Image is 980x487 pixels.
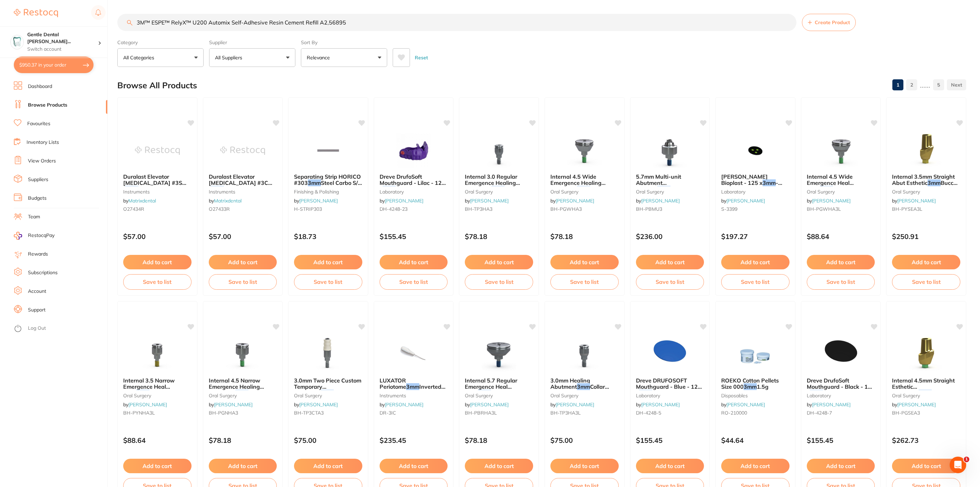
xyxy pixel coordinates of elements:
b: Duralast Elevator Luxation #3S (3mm) Straight Resin Handle [123,173,192,186]
p: $155.45 [636,436,704,444]
a: Budgets [28,195,47,202]
a: 2 [906,78,917,92]
a: [PERSON_NAME] [214,401,253,408]
img: Restocq Logo [14,9,58,17]
p: All Suppliers [215,54,245,61]
img: Internal 3.0 Regular Emergence Healing Abutment 3mm Height [477,133,521,168]
span: Collar [670,186,685,193]
button: Add to cart [636,255,704,269]
em: 3mm [577,383,590,390]
input: Search Products [117,14,796,31]
small: instruments [380,393,448,398]
img: Internal 4.5 Narrow Emergence Healing Abutment 3mm Height [220,337,265,372]
span: 1.5g [757,383,768,390]
b: Duralast Elevator Luxation #3C (3mm) Curved Resin Handle [209,173,277,186]
span: ROEKO Cotton Pellets Size 000 [721,377,779,390]
button: Add to cart [550,255,619,269]
span: by [465,198,509,204]
p: Switch account [27,46,98,53]
p: $235.45 [380,436,448,444]
p: $250.91 [892,232,960,240]
p: $88.64 [123,436,192,444]
em: 3mm [577,186,590,193]
em: 3mm [136,390,149,397]
p: $78.18 [465,436,533,444]
span: by [636,198,680,204]
span: BH-PGWHA3L [807,206,841,212]
span: RestocqPay [28,232,55,239]
span: O27434R [123,206,144,212]
span: , 10-Pack [823,390,848,397]
p: $75.00 [294,436,362,444]
small: oral surgery [209,393,277,398]
span: by [636,401,680,408]
em: 3mm [820,186,833,193]
span: [PERSON_NAME] Bioplast - 125 x [721,173,768,186]
a: Team [28,213,40,220]
em: 3mm [763,179,776,186]
p: $155.45 [807,436,875,444]
b: ROEKO Cotton Pellets Size 000 3mm 1.5g [721,377,790,390]
span: H-STRIP303 [294,206,322,212]
span: DH-4248-5 [636,410,661,416]
button: Add to cart [380,459,448,473]
span: Inverted Curved [380,383,445,396]
em: 3mm [406,383,419,390]
img: ROEKO Cotton Pellets Size 000 3mm 1.5g [733,337,778,372]
button: All Categories [117,48,204,67]
button: Save to list [294,274,362,289]
a: RestocqPay [14,232,55,240]
span: Duralast Elevator [MEDICAL_DATA] #3C ( [209,173,272,193]
em: 3mm [639,390,652,397]
button: Log Out [14,323,105,334]
label: Supplier [209,39,295,46]
button: Add to cart [721,255,790,269]
em: 3mm [125,186,138,193]
a: [PERSON_NAME] [128,401,167,408]
span: DR-3IC [380,410,396,416]
small: oral surgery [550,393,619,398]
p: $75.00 [550,436,619,444]
h2: Browse All Products [117,81,197,90]
span: by [550,401,594,408]
small: oral surgery [892,393,960,398]
img: Internal 4.5 Wide Emergence Healing Abutment 3mm Height [562,133,607,168]
p: $236.00 [636,232,704,240]
small: oral surgery [465,189,533,195]
p: $78.18 [550,232,619,240]
img: Internal 4.5mm Straight Esthetic Abutment 3mm Buccal [904,337,949,372]
b: Internal 3.5mm Straight Abut Esthetic 3mm Buccal Laser-Lok [892,173,960,186]
a: Browse Products [28,102,67,109]
a: Favourites [27,120,50,127]
span: Dreve DRUFOSOFT Mouthguard - Blue - 120 x [636,377,702,397]
span: by [123,401,167,408]
button: Add to cart [807,255,875,269]
a: Suppliers [28,176,48,183]
em: 3mm [383,186,396,193]
b: Dreve DrufoSoft Mouthguard - Lilac - 120 x 3mm, 10-Pack [380,173,448,186]
span: BH-PGWHA3 [550,206,582,212]
b: 3.0mm Healing Abutment 3mm Collar Laser-Lok [550,377,619,390]
button: Add to cart [209,459,277,473]
span: by [550,198,594,204]
em: 3mm [211,186,224,193]
span: by [294,401,338,408]
span: O27433R [209,206,230,212]
span: Internal 4.5 Wide Emergence Heal Abut [807,173,854,193]
img: Dreve DRUFOSOFT Mouthguard - Blue - 120 x 3mm, 10-Pack [647,337,692,372]
span: S-3399 [721,206,737,212]
p: $88.64 [807,232,875,240]
button: Add to cart [721,459,790,473]
a: [PERSON_NAME] [299,401,338,408]
a: Matrixdental [214,198,242,204]
a: Restocq Logo [14,5,58,21]
span: Height [590,186,608,193]
small: laboratory [380,189,448,195]
span: DH-4248-23 [380,206,408,212]
span: by [380,401,423,408]
b: Internal 5.7 Regular Emergence Heal Abut 3mm Collar Laser-Lok [465,377,533,390]
span: by [721,198,765,204]
em: 3mm [928,179,941,186]
p: ...... [920,81,930,89]
a: Dashboard [28,83,52,90]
